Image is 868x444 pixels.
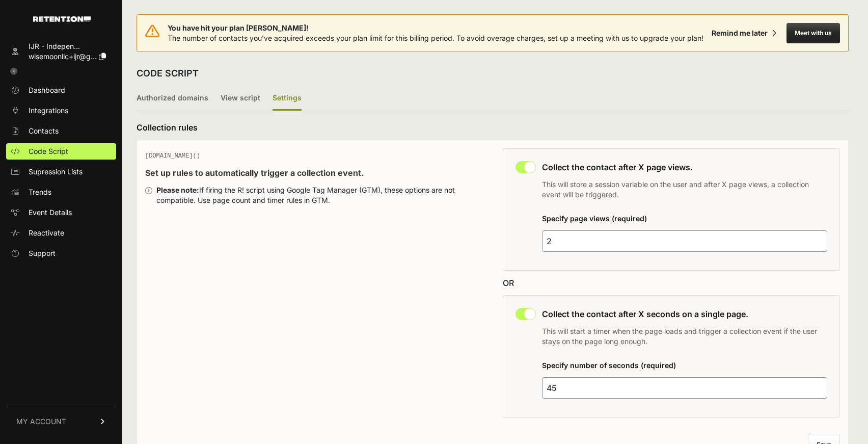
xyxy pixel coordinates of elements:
div: If firing the R! script using Google Tag Manager (GTM), these options are not compatible. Use pag... [156,185,482,205]
label: Authorized domains [137,87,208,111]
a: Code Script [6,143,116,160]
a: IJR - Indepen... wisemoonllc+ijr@g... [6,38,116,65]
input: 4 [542,230,827,252]
a: Dashboard [6,82,116,98]
a: Contacts [6,123,116,139]
span: MY ACCOUNT [16,416,66,427]
span: Event Details [29,207,72,218]
label: Specify number of seconds (required) [542,361,676,370]
a: Reactivate [6,225,116,241]
span: [DOMAIN_NAME]() [145,152,200,160]
h2: CODE SCRIPT [137,66,199,81]
span: Reactivate [29,228,64,238]
span: Integrations [29,106,68,116]
img: Retention.com [33,16,91,22]
span: wisemoonllc+ijr@g... [29,52,97,61]
div: Remind me later [712,28,768,38]
strong: Please note: [156,186,199,194]
button: Meet with us [786,23,840,43]
span: Trends [29,187,51,197]
span: Supression Lists [29,167,83,177]
span: Code Script [29,146,68,156]
h3: Collection rules [137,121,849,134]
button: Remind me later [708,24,780,42]
div: IJR - Indepen... [29,41,106,51]
span: The number of contacts you've acquired exceeds your plan limit for this billing period. To avoid ... [168,34,703,42]
label: Specify page views (required) [542,214,647,223]
input: 25 [542,377,827,399]
a: Event Details [6,204,116,221]
a: Trends [6,184,116,200]
label: View script [221,87,260,111]
label: Settings [273,87,302,111]
strong: Set up rules to automatically trigger a collection event. [145,168,364,178]
h3: Collect the contact after X page views. [542,161,827,173]
a: Supression Lists [6,164,116,180]
span: Contacts [29,126,59,136]
a: Support [6,245,116,262]
p: This will store a session variable on the user and after X page views, a collection event will be... [542,179,827,200]
h3: Collect the contact after X seconds on a single page. [542,308,827,320]
span: You have hit your plan [PERSON_NAME]! [168,23,703,33]
span: Support [29,248,56,258]
div: OR [503,277,840,289]
a: Integrations [6,102,116,119]
span: Dashboard [29,85,65,95]
p: This will start a timer when the page loads and trigger a collection event if the user stays on t... [542,326,827,347]
a: MY ACCOUNT [6,406,116,437]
